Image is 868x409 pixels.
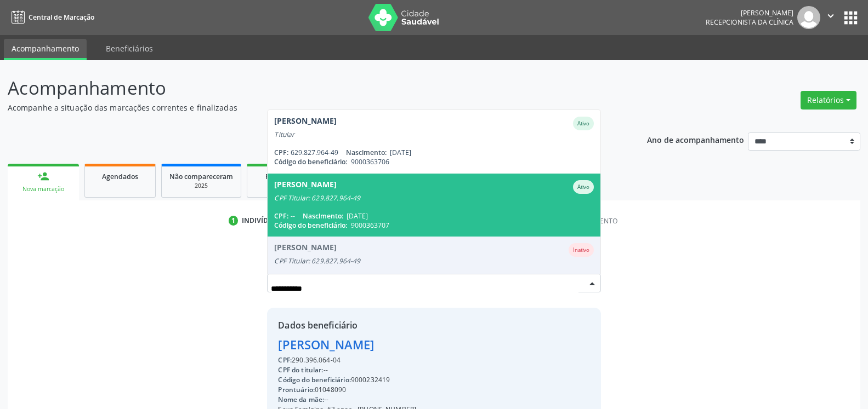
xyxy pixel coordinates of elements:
[265,172,299,181] span: Resolvidos
[169,182,233,190] div: 2025
[351,221,389,230] span: 9000363707
[303,211,343,221] span: Nascimento:
[278,355,292,365] span: CPF:
[8,102,605,113] p: Acompanhe a situação das marcações correntes e finalizadas
[29,13,94,22] span: Central de Marcação
[278,336,555,354] div: [PERSON_NAME]
[4,39,87,60] a: Acompanhamento
[706,8,793,18] div: [PERSON_NAME]
[102,172,138,181] span: Agendados
[278,319,555,332] div: Dados beneficiário
[278,395,324,404] span: Nome da mãe:
[169,172,233,181] span: Não compareceram
[255,182,310,190] div: 2025
[706,18,793,27] span: Recepcionista da clínica
[274,194,593,203] div: CPF Titular: 629.827.964-49
[274,148,593,157] div: 629.827.964-49
[229,216,239,226] div: 1
[647,133,744,146] p: Ano de acompanhamento
[278,385,555,395] div: 01048090
[278,365,323,375] span: CPF do titular:
[278,365,555,375] div: --
[278,375,555,385] div: 9000232419
[98,39,161,58] a: Beneficiários
[274,221,347,230] span: Código do beneficiário:
[577,183,589,191] small: Ativo
[278,385,315,394] span: Prontuário:
[242,216,279,226] div: Indivíduo
[347,211,368,221] span: [DATE]
[37,170,49,182] div: person_add
[801,91,856,110] button: Relatórios
[274,117,337,130] div: [PERSON_NAME]
[278,395,555,405] div: --
[577,120,589,127] small: Ativo
[8,74,605,102] p: Acompanhamento
[274,180,337,194] div: [PERSON_NAME]
[8,8,94,26] a: Central de Marcação
[825,10,837,22] i: 
[274,211,288,221] span: CPF:
[351,157,389,166] span: 9000363706
[797,6,820,29] img: img
[346,148,387,157] span: Nascimento:
[278,375,350,384] span: Código do beneficiário:
[274,157,347,166] span: Código do beneficiário:
[390,148,411,157] span: [DATE]
[278,355,555,365] div: 290.396.064-04
[274,211,593,221] div: --
[820,6,841,29] button: 
[274,130,593,139] div: Titular
[15,185,71,193] div: Nova marcação
[274,148,288,157] span: CPF:
[841,8,860,27] button: apps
